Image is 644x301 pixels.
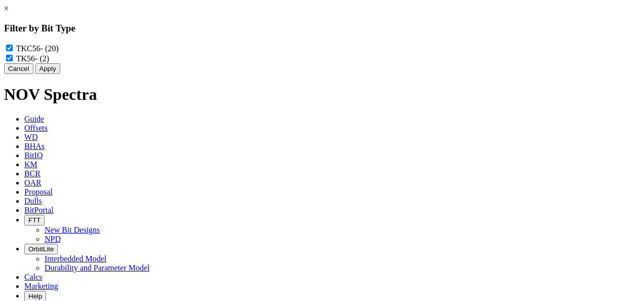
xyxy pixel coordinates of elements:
button: Apply [35,63,60,74]
span: WD [24,133,38,141]
a: × [4,4,9,13]
a: New Bit Designs [45,225,100,234]
span: KM [24,160,37,169]
span: Guide [24,115,44,123]
span: Help [28,292,42,300]
span: Offsets [24,124,48,132]
a: Durability and Parameter Model [45,264,150,272]
a: Interbedded Model [45,254,106,263]
span: Marketing [24,282,58,290]
span: BitPortal [24,206,54,214]
span: - (20) [41,44,59,53]
span: Calcs [24,273,43,281]
span: OrbitLite [28,245,54,253]
span: Proposal [24,187,53,196]
span: - (2) [35,54,49,63]
a: NPD [45,235,61,243]
span: BHAs [24,142,45,150]
h1: NOV Spectra [4,85,640,104]
button: Cancel [4,63,33,74]
label: TK56 [16,54,49,63]
span: BitIQ [24,151,43,160]
span: OAR [24,178,42,187]
label: TKC56 [16,44,59,53]
span: BCR [24,169,41,178]
span: FTT [28,216,41,224]
h3: Filter by Bit Type [4,23,640,34]
span: Dulls [24,197,42,205]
